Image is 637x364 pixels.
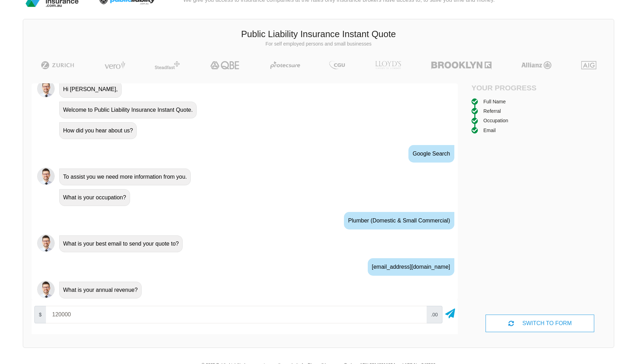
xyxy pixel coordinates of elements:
[326,61,347,69] img: CGU | Public Liability Insurance
[59,235,183,252] div: What is your best email to send your quote to?
[578,61,599,69] img: AIG | Public Liability Insurance
[34,306,46,323] span: $
[46,306,427,323] input: Your annual revenue
[408,145,454,163] div: Google Search
[426,306,442,323] span: .00
[267,61,303,69] img: Protecsure | Public Liability Insurance
[28,41,609,48] p: For self employed persons and small businesses
[59,102,197,118] div: Welcome to Public Liability Insurance Instant Quote.
[206,61,244,69] img: QBE | Public Liability Insurance
[28,28,609,41] h3: Public Liability Insurance Instant Quote
[59,282,142,298] div: What is your annual revenue?
[472,83,540,92] h4: Your Progress
[483,126,496,134] div: Email
[37,281,55,298] img: Chatbot | PLI
[37,234,55,252] img: Chatbot | PLI
[37,167,55,185] img: Chatbot | PLI
[483,98,506,105] div: Full Name
[37,80,55,97] img: Chatbot | PLI
[518,61,555,69] img: Allianz | Public Liability Insurance
[59,122,137,139] div: How did you hear about us?
[59,169,191,185] div: To assist you we need more information from you.
[486,315,594,332] div: SWITCH TO FORM
[101,61,128,69] img: Vero | Public Liability Insurance
[368,258,454,276] div: [EMAIL_ADDRESS][DOMAIN_NAME]
[59,81,122,98] div: Hi [PERSON_NAME],
[38,61,77,69] img: Zurich | Public Liability Insurance
[483,117,508,124] div: Occupation
[483,107,501,115] div: Referral
[59,189,130,206] div: What is your occupation?
[152,61,183,69] img: Steadfast | Public Liability Insurance
[371,61,405,69] img: LLOYD's | Public Liability Insurance
[428,61,494,69] img: Brooklyn | Public Liability Insurance
[344,212,454,229] div: Plumber (Domestic & Small Commercial)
